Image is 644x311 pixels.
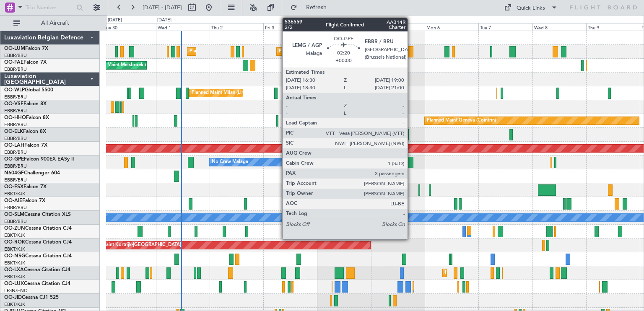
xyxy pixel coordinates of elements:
a: EBBR/BRU [4,135,27,142]
a: EBKT/KJK [4,246,25,252]
span: OO-ELK [4,129,23,134]
button: Refresh [286,1,337,14]
div: Fri 3 [263,23,317,31]
a: OO-WLPGlobal 5500 [4,88,53,93]
span: OO-LAH [4,143,24,148]
span: OO-ROK [4,240,25,245]
a: OO-FAEFalcon 7X [4,60,47,65]
a: OO-LUMFalcon 7X [4,46,48,51]
div: [DATE] [157,17,171,24]
div: Mon 6 [425,23,478,31]
a: OO-LAHFalcon 7X [4,143,47,148]
a: OO-ELKFalcon 8X [4,129,46,134]
span: OO-LUX [4,281,24,286]
a: EBBR/BRU [4,108,27,114]
a: OO-LXACessna Citation CJ4 [4,267,70,272]
span: Refresh [299,5,334,10]
span: OO-FSX [4,184,23,189]
div: AOG Maint Melsbroek Air Base [95,59,162,72]
span: OO-HHO [4,115,26,120]
a: EBBR/BRU [4,218,27,225]
span: OO-AIE [4,198,22,203]
div: Quick Links [517,4,545,13]
a: EBBR/BRU [4,149,27,155]
a: OO-HHOFalcon 8X [4,115,49,120]
a: OO-GPEFalcon 900EX EASy II [4,157,74,162]
div: Thu 9 [586,23,640,31]
a: EBBR/BRU [4,94,27,100]
a: EBBR/BRU [4,52,27,59]
a: OO-SLMCessna Citation XLS [4,212,71,217]
span: All Aircraft [22,20,88,26]
a: OO-ROKCessna Citation CJ4 [4,240,72,245]
a: EBKT/KJK [4,191,25,197]
button: All Aircraft [9,16,91,30]
div: Planned Maint [GEOGRAPHIC_DATA] ([GEOGRAPHIC_DATA] National) [190,45,341,58]
span: OO-NSG [4,254,25,259]
a: OO-FSXFalcon 7X [4,184,47,189]
span: OO-GPE [4,157,24,162]
a: OO-ZUNCessna Citation CJ4 [4,226,72,231]
a: EBBR/BRU [4,177,27,183]
div: [DATE] [108,17,122,24]
span: OO-WLP [4,88,25,93]
a: OO-LUXCessna Citation CJ4 [4,281,70,286]
span: [DATE] - [DATE] [143,4,182,11]
div: Planned Maint [GEOGRAPHIC_DATA] ([GEOGRAPHIC_DATA] National) [279,45,431,58]
a: EBKT/KJK [4,232,25,238]
a: EBBR/BRU [4,205,27,211]
div: No Crew Malaga [212,156,248,168]
div: Tue 7 [478,23,532,31]
div: Planned Maint Milan (Linate) [192,87,252,99]
span: N604GF [4,171,24,176]
span: OO-LUM [4,46,25,51]
a: OO-VSFFalcon 8X [4,101,47,106]
div: Tue 30 [102,23,156,31]
a: EBKT/KJK [4,260,25,266]
div: AOG Maint Kortrijk-[GEOGRAPHIC_DATA] [90,239,181,251]
span: OO-JID [4,295,22,300]
button: Quick Links [500,1,562,14]
div: Wed 1 [156,23,210,31]
a: EBKT/KJK [4,274,25,280]
div: Sun 5 [371,23,425,31]
a: OO-AIEFalcon 7X [4,198,45,203]
span: OO-ZUN [4,226,25,231]
a: OO-JIDCessna CJ1 525 [4,295,59,300]
span: OO-LXA [4,267,24,272]
a: EBBR/BRU [4,122,27,128]
div: Sat 4 [317,23,371,31]
span: OO-VSF [4,101,23,106]
span: OO-SLM [4,212,24,217]
a: EBBR/BRU [4,163,27,169]
div: Wed 8 [532,23,586,31]
span: OO-FAE [4,60,23,65]
a: LFSN/ENC [4,288,27,294]
div: Thu 2 [210,23,263,31]
input: Trip Number [26,1,74,14]
div: Planned Maint Kortrijk-[GEOGRAPHIC_DATA] [445,267,543,279]
a: EBBR/BRU [4,66,27,73]
a: N604GFChallenger 604 [4,171,60,176]
div: Planned Maint Geneva (Cointrin) [427,114,496,127]
a: OO-NSGCessna Citation CJ4 [4,254,72,259]
a: EBKT/KJK [4,301,25,308]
